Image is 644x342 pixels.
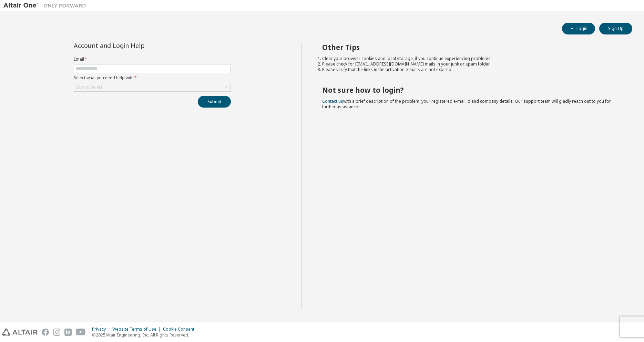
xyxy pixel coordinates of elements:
[163,326,198,332] div: Cookie Consent
[92,326,112,332] div: Privacy
[42,329,49,336] img: facebook.svg
[64,329,72,336] img: linkedin.svg
[3,2,90,9] img: Altair One
[322,98,611,110] span: with a brief description of the problem, your registered e-mail id and company details. Our suppo...
[53,329,60,336] img: instagram.svg
[322,85,620,94] h2: Not sure how to login?
[322,61,620,67] li: Please check for [EMAIL_ADDRESS][DOMAIN_NAME] mails in your junk or spam folder.
[74,43,200,48] div: Account and Login Help
[322,56,620,61] li: Clear your browser cookies and local storage, if you continue experiencing problems.
[75,84,102,90] div: Click to select
[322,67,620,72] li: Please verify that the links in the activation e-mails are not expired.
[599,23,632,34] button: Sign Up
[562,23,595,34] button: Login
[322,43,620,52] h2: Other Tips
[74,57,231,62] label: Email
[76,329,86,336] img: youtube.svg
[112,326,163,332] div: Website Terms of Use
[74,75,231,81] label: Select what you need help with
[74,83,231,91] div: Click to select
[322,98,343,104] a: Contact us
[2,329,38,336] img: altair_logo.svg
[92,332,198,338] p: © 2025 Altair Engineering, Inc. All Rights Reserved.
[198,96,231,108] button: Submit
